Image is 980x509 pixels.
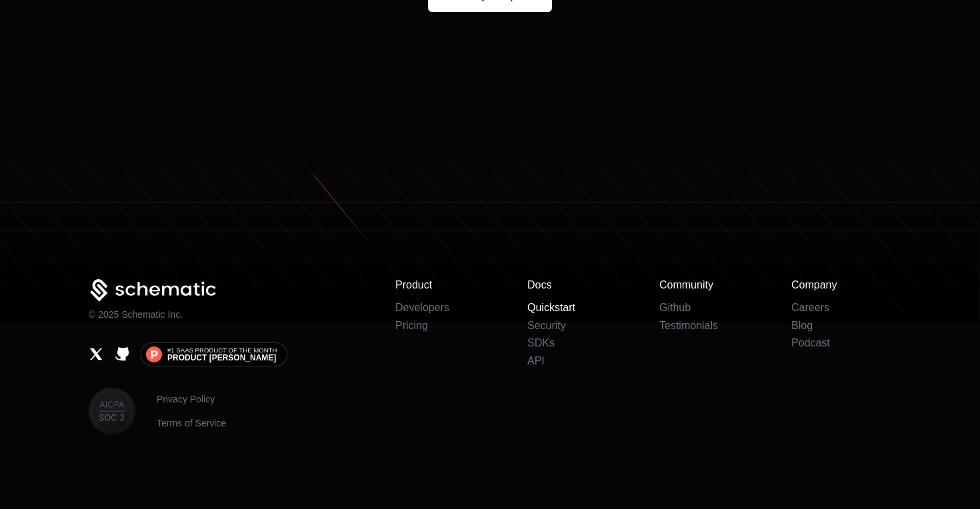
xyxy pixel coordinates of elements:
a: Podcast [791,337,830,348]
a: Blog [791,320,813,331]
a: Pricing [395,320,428,331]
a: API [527,355,545,366]
a: Github [659,302,691,313]
a: Github [115,346,130,362]
a: #1 SaaS Product of the MonthProduct [PERSON_NAME] [141,342,287,366]
h3: Docs [527,279,627,291]
p: © 2025 Schematic Inc. [89,308,183,321]
h3: Product [395,279,495,291]
a: Security [527,320,566,331]
h3: Company [791,279,891,291]
a: Terms of Service [157,416,226,430]
a: Developers [395,302,449,313]
a: SDKs [527,337,555,348]
a: Quickstart [527,302,575,313]
h3: Community [659,279,759,291]
span: #1 SaaS Product of the Month [167,347,277,354]
a: Testimonials [659,320,718,331]
a: Careers [791,302,829,313]
img: SOC II & Aicapa [89,388,135,434]
a: Privacy Policy [157,392,226,406]
span: Product [PERSON_NAME] [167,354,276,362]
a: X [89,346,104,362]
